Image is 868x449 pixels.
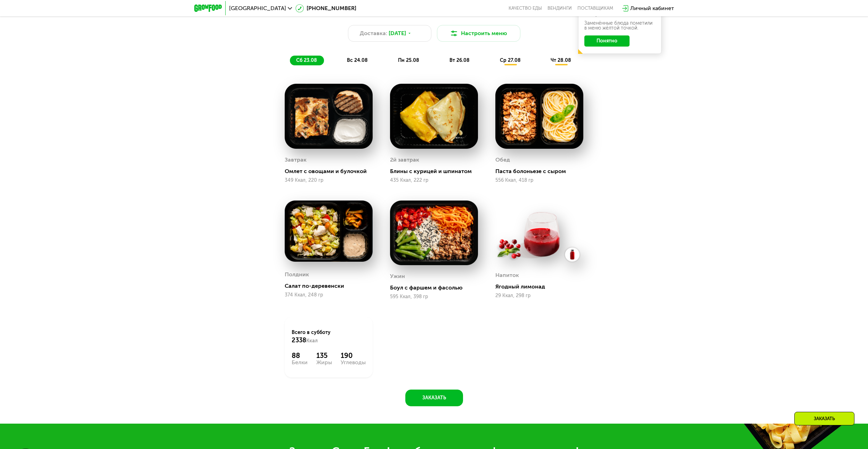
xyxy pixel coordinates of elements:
[292,329,366,344] div: Всего в субботу
[500,57,521,63] span: ср 27.08
[360,29,387,38] span: Доставка:
[390,168,484,175] div: Блины с курицей и шпинатом
[292,336,306,344] span: 2338
[509,6,542,11] a: Качество еды
[390,284,484,291] div: Боул с фаршем и фасолью
[296,57,317,63] span: сб 23.08
[584,21,655,31] div: Заменённые блюда пометили в меню жёлтой точкой.
[229,6,286,11] span: [GEOGRAPHIC_DATA]
[584,7,655,17] div: В даты, выделенные желтым, доступна замена блюд.
[437,25,520,42] button: Настроить меню
[398,57,419,63] span: пн 25.08
[389,29,406,38] span: [DATE]
[285,155,307,165] div: Завтрак
[449,57,470,63] span: вт 26.08
[495,168,589,175] div: Паста болоньезе с сыром
[347,57,368,63] span: вс 24.08
[285,178,373,183] div: 349 Ккал, 220 гр
[551,57,571,63] span: чт 28.08
[285,168,378,175] div: Омлет с овощами и булочкой
[405,390,463,406] button: Заказать
[495,270,519,280] div: Напиток
[495,293,583,299] div: 29 Ккал, 298 гр
[577,6,613,11] div: поставщикам
[390,178,478,183] div: 435 Ккал, 222 гр
[285,292,373,298] div: 374 Ккал, 248 гр
[584,35,630,47] button: Понятно
[495,178,583,183] div: 556 Ккал, 418 гр
[547,6,572,11] a: Вендинги
[341,360,366,365] div: Углеводы
[316,360,332,365] div: Жиры
[495,283,589,290] div: Ягодный лимонад
[390,271,405,281] div: Ужин
[794,412,854,425] div: Заказать
[495,155,510,165] div: Обед
[292,351,308,360] div: 88
[285,269,309,280] div: Полдник
[316,351,332,360] div: 135
[390,294,478,300] div: 595 Ккал, 398 гр
[630,4,674,13] div: Личный кабинет
[341,351,366,360] div: 190
[295,4,356,13] a: [PHONE_NUMBER]
[292,360,308,365] div: Белки
[306,338,318,344] span: Ккал
[285,283,378,289] div: Салат по-деревенски
[390,155,419,165] div: 2й завтрак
